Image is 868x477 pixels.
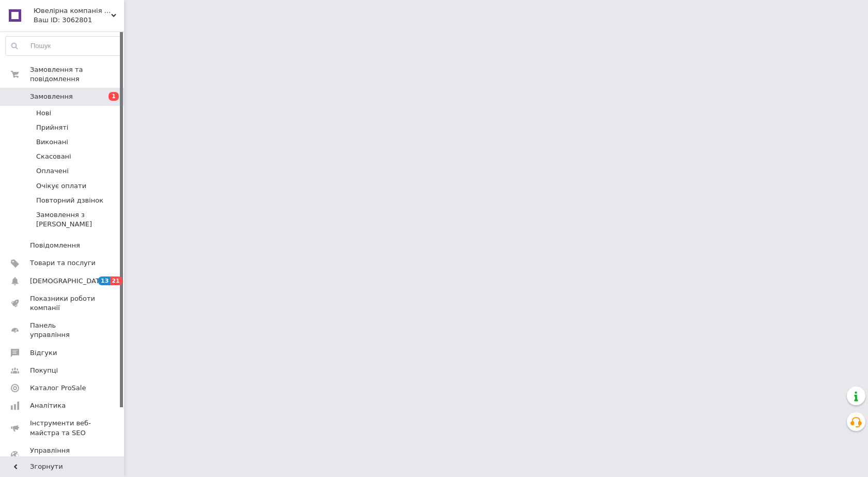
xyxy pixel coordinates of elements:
span: Повторний дзвінок [36,196,103,205]
span: Товари та послуги [30,258,96,268]
span: Нові [36,109,51,118]
span: Каталог ProSale [30,383,86,393]
input: Пошук [6,37,121,55]
span: Виконані [36,137,68,147]
span: Ювелірна компанія "DIVA" [34,6,111,16]
span: 1 [109,92,119,101]
span: Покупці [30,366,58,375]
span: 13 [98,276,110,285]
span: Показники роботи компанії [30,294,96,313]
span: Відгуки [30,348,57,358]
span: Очікує оплати [36,181,86,191]
span: Аналітика [30,401,66,410]
span: Панель управління [30,321,96,340]
span: Оплачені [36,166,69,176]
span: Прийняті [36,123,68,132]
span: [DEMOGRAPHIC_DATA] [30,276,106,286]
span: Скасовані [36,152,71,161]
span: Замовлення [30,92,73,101]
span: 21 [110,276,122,285]
span: Замовлення та повідомлення [30,65,124,84]
div: Ваш ID: 3062801 [34,16,124,25]
span: Управління сайтом [30,446,96,465]
span: Замовлення з [PERSON_NAME] [36,210,121,229]
span: Інструменти веб-майстра та SEO [30,419,96,437]
span: Повідомлення [30,241,80,250]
